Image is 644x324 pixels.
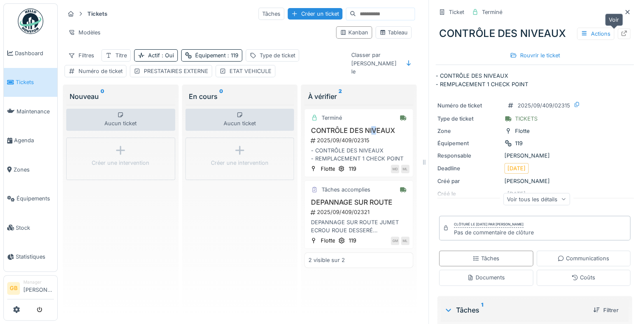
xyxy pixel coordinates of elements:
a: Statistiques [4,242,57,272]
div: Terminé [482,8,502,16]
p: - CONTRÔLE DES NIVEAUX - REMPLACEMENT 1 CHECK POINT [436,72,634,88]
div: Actif [148,51,174,59]
div: Créé par [437,177,501,185]
div: 2025/09/409/02315 [518,101,570,110]
div: - CONTRÔLE DES NIVEAUX - REMPLACEMENT 1 CHECK POINT [308,147,409,163]
div: PRESTATAIRES EXTERNE [144,67,208,75]
div: Type de ticket [437,115,501,123]
div: 119 [348,237,356,245]
sup: 0 [219,91,223,101]
div: MD [391,165,399,173]
div: DEPANNAGE SUR ROUTE JUMET ECROU ROUE DESSERÉ RESSERRAGE ECROU [308,218,409,234]
sup: 2 [338,91,342,101]
div: Tâches [444,305,586,315]
div: Classer par [PERSON_NAME] le [347,49,400,78]
div: 119 [348,165,356,173]
div: Flotte [320,237,335,245]
a: Tickets [4,68,57,97]
div: CONTRÔLE DES NIVEAUX [436,23,634,45]
span: Maintenance [17,107,54,116]
span: : Oui [160,52,174,59]
div: Voir tous les détails [503,193,570,205]
img: Badge_color-CXgf-gQk.svg [18,8,43,34]
span: Zones [14,166,54,174]
div: Équipement [195,51,238,59]
div: 2025/09/409/02315 [310,136,409,144]
div: ML [401,237,409,245]
a: Zones [4,155,57,184]
div: Kanban [340,28,368,37]
div: Aucun ticket [185,109,294,131]
div: Actions [577,28,614,40]
a: Maintenance [4,97,57,126]
div: 2 visible sur 2 [308,256,344,264]
div: 119 [515,139,523,147]
div: Aucun ticket [66,109,175,131]
div: [PERSON_NAME] [437,152,632,160]
div: Pas de commentaire de clôture [454,228,534,237]
h3: DEPANNAGE SUR ROUTE [308,198,409,206]
div: Filtrer [590,304,622,316]
div: [PERSON_NAME] [437,177,632,185]
div: [DATE] [507,164,526,172]
div: Deadline [437,164,501,172]
sup: 1 [481,305,483,315]
span: Tickets [16,78,54,86]
div: Tâches accomplies [321,186,370,194]
div: Responsable [437,152,501,160]
div: Tâches [258,8,284,20]
div: Communications [557,254,609,262]
h3: CONTRÔLE DES NIVEAUX [308,127,409,135]
div: Clôturé le [DATE] par [PERSON_NAME] [454,222,524,228]
span: : 119 [226,52,238,59]
a: Agenda [4,126,57,155]
div: À vérifier [308,91,410,101]
div: Documents [467,273,505,282]
div: ML [401,165,409,173]
div: Flotte [515,127,529,135]
div: En cours [189,91,291,101]
div: Terminé [321,114,342,122]
div: Voir [605,14,623,26]
div: Tableau [379,28,408,37]
div: Ticket [449,8,464,16]
div: Flotte [320,165,335,173]
span: Stock [16,224,54,232]
div: Créer une intervention [92,159,149,167]
li: GB [7,282,20,295]
div: Numéro de ticket [437,101,501,110]
div: Titre [115,51,127,59]
div: Rouvrir le ticket [507,50,563,61]
span: Statistiques [16,253,54,261]
div: Nouveau [70,91,172,101]
sup: 0 [101,91,104,101]
span: Dashboard [15,49,54,57]
div: TICKETS [515,115,538,123]
div: ETAT VEHICULE [230,67,272,75]
div: 2025/09/409/02321 [310,208,409,216]
div: Manager [23,279,54,285]
span: Agenda [14,136,54,144]
div: Coûts [571,273,595,282]
li: [PERSON_NAME] [23,279,54,297]
div: Équipement [437,139,501,147]
div: Créer une intervention [211,159,269,167]
a: Équipements [4,184,57,214]
a: Dashboard [4,39,57,68]
div: Modèles [64,26,104,39]
div: Tâches [473,254,499,262]
div: Numéro de ticket [78,67,123,75]
div: Filtres [64,49,98,62]
div: Créer un ticket [288,8,342,20]
div: GM [391,237,399,245]
div: Type de ticket [260,51,295,59]
span: Équipements [17,194,54,203]
a: GB Manager[PERSON_NAME] [7,279,54,299]
strong: Tickets [84,10,111,18]
a: Stock [4,213,57,242]
div: Zone [437,127,501,135]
